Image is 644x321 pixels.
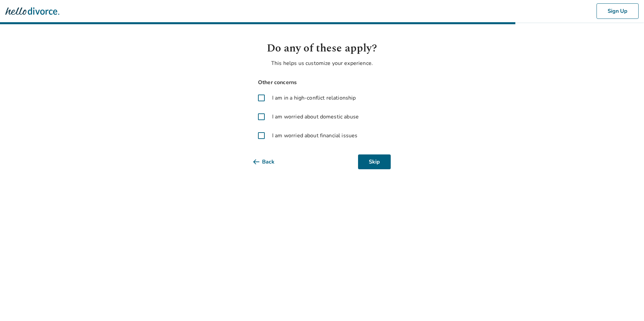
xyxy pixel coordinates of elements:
span: I am worried about domestic abuse [272,113,359,121]
span: I am worried about financial issues [272,132,357,140]
button: Sign Up [597,3,639,19]
span: Other concerns [253,78,391,87]
button: Back [253,154,285,169]
span: I am in a high-conflict relationship [272,94,356,102]
p: This helps us customize your experience. [253,59,391,67]
button: Skip [358,154,391,169]
h1: Do any of these apply? [253,40,391,57]
iframe: Chat Widget [610,289,644,321]
img: Hello Divorce Logo [5,4,59,18]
